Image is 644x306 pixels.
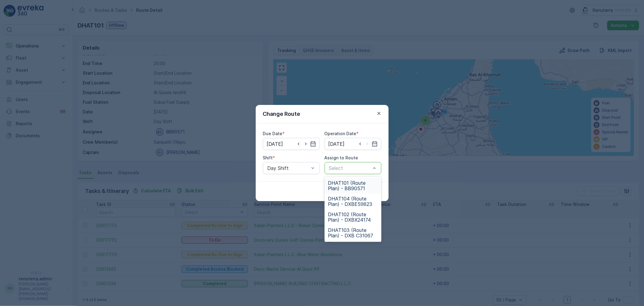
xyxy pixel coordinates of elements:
span: DHAT103 (Route Plan) - DXB C31067 [328,227,378,238]
p: Change Route [263,110,300,118]
input: dd/mm/yyyy [325,138,381,150]
input: dd/mm/yyyy [263,138,320,150]
span: DHAT102 (Route Plan) - DXBX24174 [328,212,378,223]
p: Select [329,164,371,172]
span: DHAT101 (Route Plan) - BB90571 [328,180,378,191]
span: DHAT104 (Route Plan) - DXBE59823 [328,196,378,207]
label: Shift [263,155,273,160]
label: Assign to Route [325,155,358,160]
label: Due Date [263,131,283,136]
label: Operation Date [325,131,357,136]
